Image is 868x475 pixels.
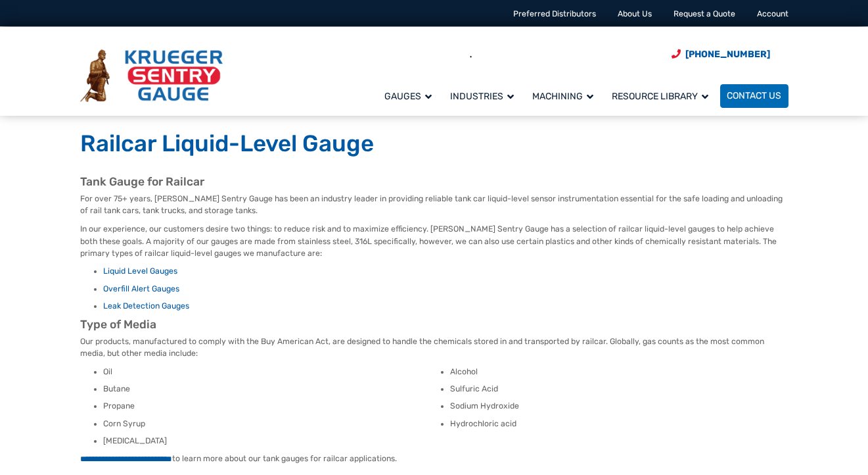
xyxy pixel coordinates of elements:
[532,91,593,102] span: Machining
[672,47,770,61] a: Phone Number (920) 434-8860
[612,91,708,102] span: Resource Library
[526,82,605,109] a: Machining
[103,301,189,311] a: Leak Detection Gauges
[727,91,781,102] span: Contact Us
[80,223,788,259] p: In our experience, our customers desire two things: to reduce risk and to maximize efficiency. [P...
[80,130,788,159] h1: Railcar Liquid-Level Gauge
[757,9,788,18] a: Account
[450,384,788,395] li: Sulfuric Acid
[103,384,442,395] li: Butane
[450,366,788,378] li: Alcohol
[103,366,442,378] li: Oil
[444,82,526,109] a: Industries
[80,193,788,217] p: For over 75+ years, [PERSON_NAME] Sentry Gauge has been an industry leader in providing reliable ...
[513,9,596,18] a: Preferred Distributors
[103,418,442,430] li: Corn Syrup
[450,91,514,102] span: Industries
[720,84,788,108] a: Contact Us
[103,284,179,293] a: Overfill Alert Gauges
[80,49,223,102] img: Krueger Sentry Gauge
[450,418,788,430] li: Hydrochloric acid
[80,318,788,332] h2: Type of Media
[80,175,788,189] h2: Tank Gauge for Railcar
[103,401,442,413] li: Propane
[384,91,432,102] span: Gauges
[605,82,720,109] a: Resource Library
[103,266,177,276] a: Liquid Level Gauges
[674,9,735,18] a: Request a Quote
[80,453,788,465] p: to learn more about our tank gauges for railcar applications.
[103,436,442,447] li: [MEDICAL_DATA]
[450,401,788,413] li: Sodium Hydroxide
[618,9,652,18] a: About Us
[80,336,788,360] p: Our products, manufactured to comply with the Buy American Act, are designed to handle the chemic...
[378,82,444,109] a: Gauges
[685,49,770,60] span: [PHONE_NUMBER]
